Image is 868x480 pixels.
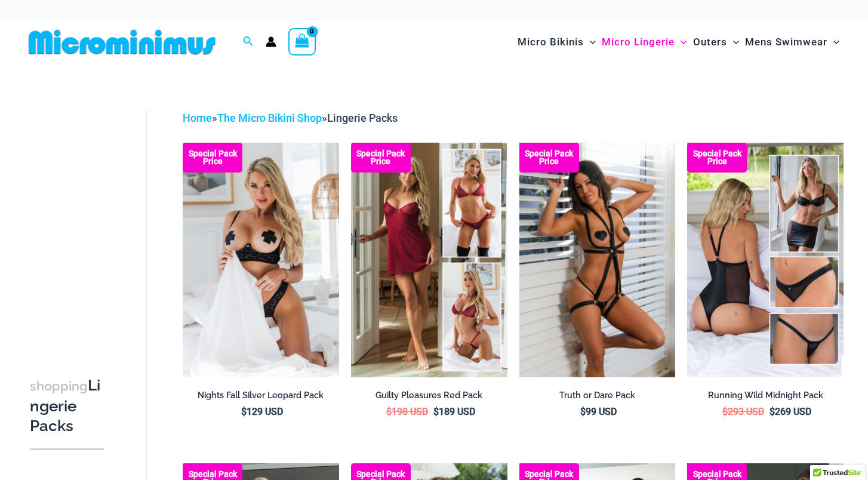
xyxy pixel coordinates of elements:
[327,112,398,124] span: Lingerie Packs
[687,143,844,377] img: All Styles (1)
[690,24,742,60] a: OutersMenu ToggleMenu Toggle
[351,143,507,377] a: Guilty Pleasures Red Collection Pack F Guilty Pleasures Red Collection Pack BGuilty Pleasures Red...
[30,376,104,436] h3: Lingerie Packs
[602,27,675,57] span: Micro Lingerie
[745,27,827,57] span: Mens Swimwear
[722,406,764,417] bdi: 293 USD
[183,112,212,124] a: Home
[515,24,599,60] a: Micro BikinisMenu ToggleMenu Toggle
[351,390,507,405] a: Guilty Pleasures Red Pack
[30,379,88,393] span: shopping
[386,406,428,417] bdi: 198 USD
[727,27,739,57] span: Menu Toggle
[742,24,842,60] a: Mens SwimwearMenu ToggleMenu Toggle
[599,24,690,60] a: Micro LingerieMenu ToggleMenu Toggle
[351,390,507,401] h2: Guilty Pleasures Red Pack
[675,27,687,57] span: Menu Toggle
[433,406,439,417] span: $
[386,406,392,417] span: $
[519,143,676,377] a: Truth or Dare Black 1905 Bodysuit 611 Micro 07 Truth or Dare Black 1905 Bodysuit 611 Micro 06Trut...
[183,150,242,165] b: Special Pack Price
[351,143,507,377] img: Guilty Pleasures Red Collection Pack F
[722,406,728,417] span: $
[183,143,339,377] a: Nights Fall Silver Leopard 1036 Bra 6046 Thong 09v2 Nights Fall Silver Leopard 1036 Bra 6046 Thon...
[433,406,475,417] bdi: 189 USD
[769,406,811,417] bdi: 269 USD
[580,406,586,417] span: $
[288,28,316,56] a: View Shopping Cart, empty
[183,390,339,401] h2: Nights Fall Silver Leopard Pack
[513,22,844,62] nav: Site Navigation
[827,27,839,57] span: Menu Toggle
[687,390,844,405] a: Running Wild Midnight Pack
[580,406,617,417] bdi: 99 USD
[693,27,727,57] span: Outers
[241,406,283,417] bdi: 129 USD
[519,150,579,165] b: Special Pack Price
[24,29,220,56] img: MM SHOP LOGO FLAT
[183,390,339,405] a: Nights Fall Silver Leopard Pack
[241,406,247,417] span: $
[518,27,584,57] span: Micro Bikinis
[769,406,775,417] span: $
[266,36,276,47] a: Account icon link
[584,27,596,57] span: Menu Toggle
[183,112,398,124] span: » »
[519,390,676,401] h2: Truth or Dare Pack
[217,112,322,124] a: The Micro Bikini Shop
[519,390,676,405] a: Truth or Dare Pack
[687,390,844,401] h2: Running Wild Midnight Pack
[30,100,137,339] iframe: TrustedSite Certified
[687,150,747,165] b: Special Pack Price
[243,35,254,50] a: Search icon link
[351,150,411,165] b: Special Pack Price
[183,143,339,377] img: Nights Fall Silver Leopard 1036 Bra 6046 Thong 09v2
[687,143,844,377] a: All Styles (1) Running Wild Midnight 1052 Top 6512 Bottom 04Running Wild Midnight 1052 Top 6512 B...
[519,143,676,377] img: Truth or Dare Black 1905 Bodysuit 611 Micro 07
